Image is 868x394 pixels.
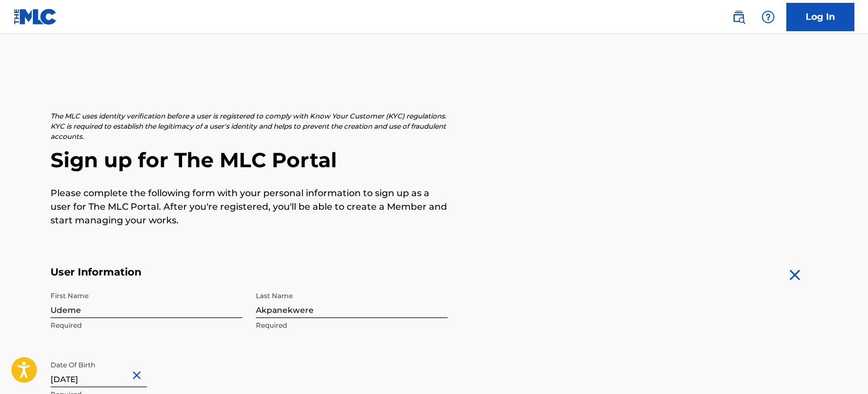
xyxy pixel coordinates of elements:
[130,358,147,393] button: Close
[50,320,242,331] p: Required
[786,266,804,284] img: close
[732,10,745,24] img: search
[786,3,854,31] a: Log In
[50,111,448,142] p: The MLC uses identity verification before a user is registered to comply with Know Your Customer ...
[727,6,750,28] a: Public Search
[761,10,775,24] img: help
[256,320,448,331] p: Required
[50,266,448,279] h5: User Information
[50,147,818,173] h2: Sign up for The MLC Portal
[757,6,779,28] div: Help
[14,9,57,25] img: MLC Logo
[50,187,448,227] p: Please complete the following form with your personal information to sign up as a user for The ML...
